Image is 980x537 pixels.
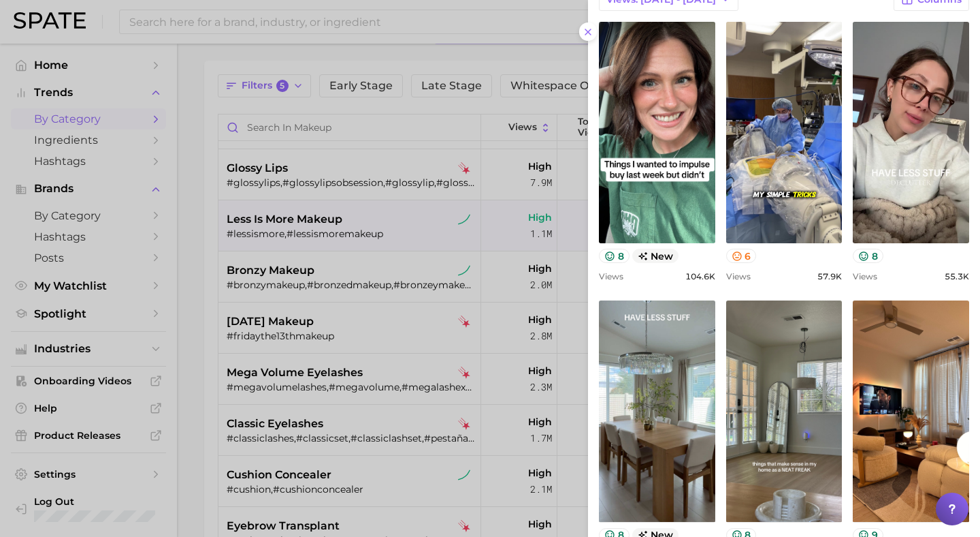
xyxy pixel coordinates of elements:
span: Views [726,271,751,281]
span: 57.9k [817,271,842,281]
span: Views [853,271,877,281]
span: new [632,249,679,263]
span: 104.6k [685,271,715,281]
button: 8 [599,249,630,263]
span: 55.3k [945,271,969,281]
button: 6 [726,249,757,263]
span: Views [599,271,623,281]
button: 8 [853,249,883,263]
